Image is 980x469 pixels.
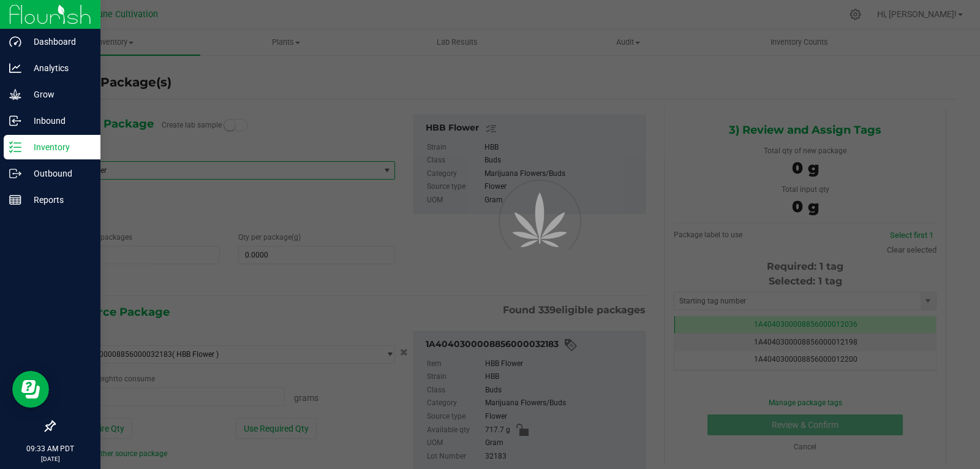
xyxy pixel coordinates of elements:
inline-svg: Inventory [9,141,21,153]
p: Analytics [21,61,95,75]
inline-svg: Analytics [9,62,21,74]
inline-svg: Reports [9,194,21,206]
p: 09:33 AM PDT [6,443,95,454]
inline-svg: Dashboard [9,36,21,48]
p: [DATE] [6,454,95,463]
p: Grow [21,87,95,102]
p: Inbound [21,113,95,128]
p: Outbound [21,166,95,181]
p: Dashboard [21,34,95,49]
inline-svg: Outbound [9,167,21,180]
inline-svg: Grow [9,88,21,101]
p: Inventory [21,140,95,154]
inline-svg: Inbound [9,115,21,127]
p: Reports [21,193,95,207]
iframe: Resource center [12,371,49,408]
